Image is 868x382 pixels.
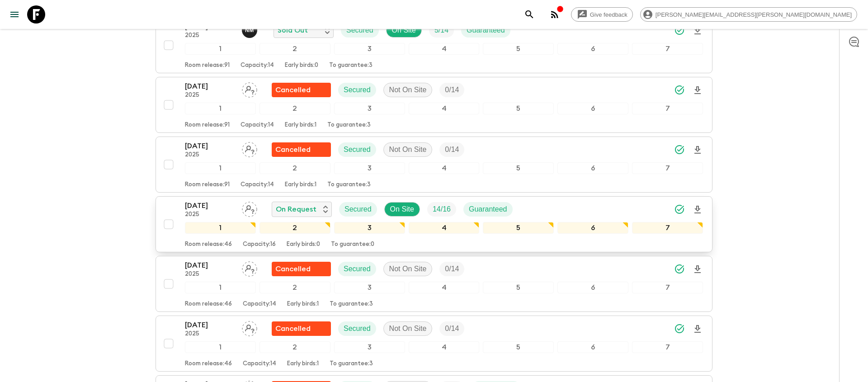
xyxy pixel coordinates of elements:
[156,17,712,73] button: [DATE]2025Nimrod MainaSold OutSecuredOn SiteTrip FillGuaranteed1234567Room release:91Capacity:14E...
[285,181,316,189] p: Early birds: 1
[185,360,232,368] p: Room release: 46
[285,122,316,129] p: Early birds: 1
[557,43,628,55] div: 6
[483,222,554,234] div: 5
[585,11,632,18] span: Give feedback
[674,25,685,36] svg: Synced Successfully
[346,25,373,36] p: Secured
[185,162,256,174] div: 1
[185,260,235,271] p: [DATE]
[185,62,230,69] p: Room release: 91
[338,83,376,97] div: Secured
[327,181,371,189] p: To guarantee: 3
[275,144,311,155] p: Cancelled
[272,262,331,276] div: Flash Pack cancellation
[483,341,554,353] div: 5
[330,301,373,308] p: To guarantee: 3
[241,122,274,129] p: Capacity: 14
[389,264,427,274] p: Not On Site
[185,43,256,55] div: 1
[692,145,703,156] svg: Download Onboarding
[632,103,703,114] div: 7
[243,360,276,368] p: Capacity: 14
[242,145,257,152] span: Assign pack leader
[242,23,259,38] button: NM
[156,256,712,312] button: [DATE]2025Assign pack leaderFlash Pack cancellationSecuredNot On SiteTrip Fill1234567Room release...
[331,241,374,248] p: To guarantee: 0
[384,202,420,217] div: On Site
[339,202,377,217] div: Secured
[259,341,330,353] div: 2
[275,85,311,95] p: Cancelled
[242,85,257,92] span: Assign pack leader
[242,324,257,331] span: Assign pack leader
[389,323,427,334] p: Not On Site
[674,204,685,215] svg: Synced Successfully
[640,7,857,22] div: [PERSON_NAME][EMAIL_ADDRESS][PERSON_NAME][DOMAIN_NAME]
[259,103,330,114] div: 2
[276,204,316,215] p: On Request
[344,204,372,215] p: Secured
[383,262,433,276] div: Not On Site
[185,211,235,218] p: 2025
[334,341,405,353] div: 3
[338,142,376,157] div: Secured
[5,5,24,24] button: menu
[287,360,319,368] p: Early birds: 1
[409,222,480,234] div: 4
[156,316,712,372] button: [DATE]2025Assign pack leaderFlash Pack cancellationSecuredNot On SiteTrip Fill1234567Room release...
[275,323,311,334] p: Cancelled
[245,27,254,34] p: N M
[287,241,320,248] p: Early birds: 0
[344,323,371,334] p: Secured
[467,25,505,36] p: Guaranteed
[439,262,464,276] div: Trip Fill
[632,43,703,55] div: 7
[445,144,459,155] p: 0 / 14
[185,271,235,278] p: 2025
[692,264,703,275] svg: Download Onboarding
[383,142,433,157] div: Not On Site
[409,282,480,293] div: 4
[242,25,259,33] span: Nimrod Maina
[692,25,703,36] svg: Download Onboarding
[409,162,480,174] div: 4
[243,301,276,308] p: Capacity: 14
[557,282,628,293] div: 6
[383,83,433,97] div: Not On Site
[156,196,712,252] button: [DATE]2025Assign pack leaderOn RequestSecuredOn SiteTrip FillGuaranteed1234567Room release:46Capa...
[278,25,308,36] p: Sold Out
[185,103,256,114] div: 1
[287,301,319,308] p: Early birds: 1
[483,282,554,293] div: 5
[243,241,276,248] p: Capacity: 16
[344,144,371,155] p: Secured
[341,23,379,38] div: Secured
[344,264,371,274] p: Secured
[241,62,274,69] p: Capacity: 14
[483,103,554,114] div: 5
[242,264,257,271] span: Assign pack leader
[674,264,685,274] svg: Synced Successfully
[445,323,459,334] p: 0 / 14
[483,162,554,174] div: 5
[383,321,433,336] div: Not On Site
[185,200,235,211] p: [DATE]
[632,282,703,293] div: 7
[651,11,857,18] span: [PERSON_NAME][EMAIL_ADDRESS][PERSON_NAME][DOMAIN_NAME]
[445,85,459,95] p: 0 / 14
[185,241,232,248] p: Room release: 46
[330,360,373,368] p: To guarantee: 3
[439,83,464,97] div: Trip Fill
[259,43,330,55] div: 2
[557,341,628,353] div: 6
[185,301,232,308] p: Room release: 46
[334,222,405,234] div: 3
[334,103,405,114] div: 3
[185,151,235,159] p: 2025
[185,32,235,39] p: 2025
[674,323,685,334] svg: Synced Successfully
[632,341,703,353] div: 7
[692,204,703,215] svg: Download Onboarding
[156,137,712,193] button: [DATE]2025Assign pack leaderFlash Pack cancellationSecuredNot On SiteTrip Fill1234567Room release...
